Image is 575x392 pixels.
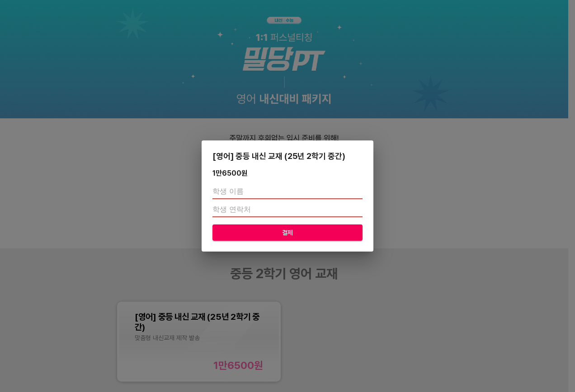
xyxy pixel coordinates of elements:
[212,224,363,241] button: 결제
[212,151,363,161] div: [영어] 중등 내신 교재 (25년 2학기 중간)
[220,227,355,238] span: 결제
[212,203,363,217] input: 학생 연락처
[212,185,363,199] input: 학생 이름
[212,169,248,177] div: 1만6500 원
